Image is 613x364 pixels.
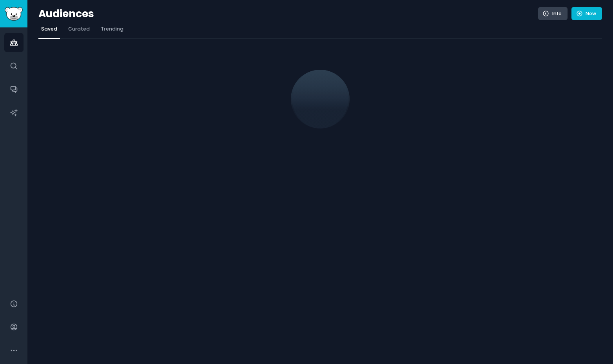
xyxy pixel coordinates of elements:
[65,23,92,39] a: Curated
[98,23,126,39] a: Trending
[5,7,23,21] img: GummySearch logo
[68,25,90,33] span: Curated
[38,23,60,39] a: Saved
[571,7,602,20] a: New
[101,25,123,33] span: Trending
[38,7,538,20] h2: Audiences
[538,7,568,20] a: Info
[41,25,57,33] span: Saved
